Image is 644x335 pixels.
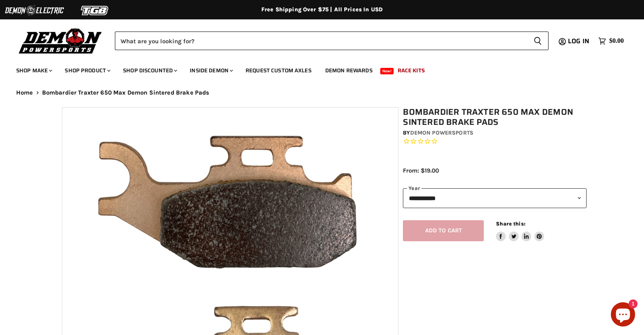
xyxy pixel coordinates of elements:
h1: Bombardier Traxter 650 Max Demon Sintered Brake Pads [403,107,587,127]
a: Request Custom Axles [239,62,318,79]
span: $0.00 [609,37,624,45]
span: New! [380,68,394,74]
a: Log in [564,38,594,45]
input: Search [115,32,527,50]
button: Search [527,32,549,50]
inbox-online-store-chat: Shopify online store chat [608,302,638,329]
span: From: $19.00 [403,167,439,174]
span: Log in [568,36,589,46]
select: year [403,188,587,208]
a: Demon Powersports [410,129,473,136]
img: Demon Electric Logo 2 [4,3,65,18]
aside: Share this: [496,220,544,242]
span: Bombardier Traxter 650 Max Demon Sintered Brake Pads [42,89,210,96]
a: Inside Demon [184,62,238,79]
span: Rated 0.0 out of 5 stars 0 reviews [403,137,587,146]
span: Share this: [496,221,525,227]
a: Race Kits [392,62,431,79]
img: Demon Powersports [16,26,105,55]
a: Home [16,89,33,96]
div: by [403,129,587,137]
a: Shop Make [10,62,57,79]
a: Shop Product [59,62,115,79]
img: TGB Logo 2 [65,3,125,18]
a: Demon Rewards [319,62,379,79]
a: Shop Discounted [117,62,182,79]
a: $0.00 [594,35,628,47]
ul: Main menu [10,59,622,79]
form: Product [115,32,549,50]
